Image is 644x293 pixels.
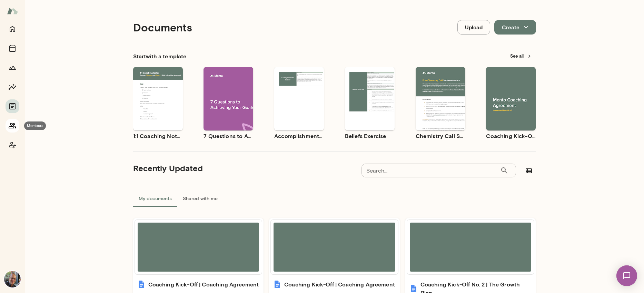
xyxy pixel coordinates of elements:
h6: Coaching Kick-Off | Coaching Agreement [148,280,259,289]
h6: Coaching Kick-Off | Coaching Agreement [486,132,536,140]
h6: 7 Questions to Achieving Your Goals [204,132,253,140]
img: Coaching Kick-Off No. 2 | The Growth Plan [409,284,418,293]
button: Sessions [6,41,19,55]
button: Create [494,20,536,35]
button: My documents [133,190,177,207]
img: Coaching Kick-Off | Coaching Agreement [273,280,281,289]
button: Documents [6,99,19,113]
button: See all [506,51,536,61]
div: documents tabs [133,190,536,207]
div: Members [24,121,46,130]
button: Upload [457,20,490,35]
h5: Recently Updated [133,163,203,174]
button: Members [6,119,19,133]
h6: Beliefs Exercise [345,132,395,140]
img: Steve Oliver [4,271,21,287]
h6: Accomplishment Tracker [274,132,324,140]
button: Insights [6,80,19,94]
button: Coach app [6,138,19,152]
h6: 1:1 Coaching Notes [133,132,183,140]
button: Shared with me [177,190,223,207]
h4: Documents [133,21,192,34]
h6: Coaching Kick-Off | Coaching Agreement [284,280,395,289]
h6: Start with a template [133,52,187,60]
h6: Chemistry Call Self-Assessment [Coaches only] [416,132,465,140]
button: Home [6,22,19,36]
img: Coaching Kick-Off | Coaching Agreement [137,280,146,289]
button: Growth Plan [6,61,19,75]
img: Mento [7,4,18,18]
